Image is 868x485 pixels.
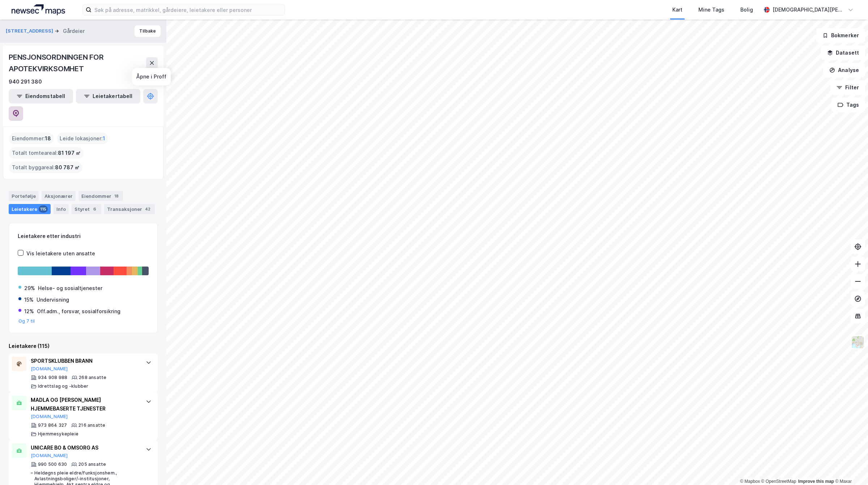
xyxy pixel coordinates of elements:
[816,28,865,43] button: Bokmerker
[9,133,54,144] div: Eiendommer :
[39,205,48,213] div: 115
[144,205,152,213] div: 42
[9,342,158,350] div: Leietakere (115)
[57,133,108,144] div: Leide lokasjoner :
[9,204,51,214] div: Leietakere
[9,162,82,173] div: Totalt byggareal :
[38,422,67,428] div: 973 864 327
[103,134,105,143] span: 1
[18,318,35,324] button: Og 7 til
[9,77,42,86] div: 940 291 380
[76,89,140,103] button: Leietakertabell
[78,191,123,201] div: Eiendommer
[831,98,865,112] button: Tags
[24,307,34,316] div: 12%
[798,479,834,484] a: Improve this map
[104,204,155,214] div: Transaksjoner
[24,295,34,304] div: 15%
[45,134,51,143] span: 18
[135,25,161,37] button: Tilbake
[54,204,69,214] div: Info
[38,461,67,467] div: 990 500 630
[773,5,845,14] div: [DEMOGRAPHIC_DATA][PERSON_NAME]
[31,396,139,413] div: MADLA OG [PERSON_NAME] HJEMMEBASERTE TJENESTER
[92,4,285,15] input: Søk på adresse, matrikkel, gårdeiere, leietakere eller personer
[672,5,682,14] div: Kart
[79,375,106,380] div: 268 ansatte
[31,366,68,372] button: [DOMAIN_NAME]
[26,249,95,258] div: Vis leietakere uten ansatte
[55,163,80,172] span: 80 787 ㎡
[821,46,865,60] button: Datasett
[832,450,868,485] iframe: Chat Widget
[72,204,101,214] div: Styret
[24,284,35,293] div: 29%
[12,4,65,15] img: logo.a4113a55bc3d86da70a041830d287a7e.svg
[78,461,106,467] div: 205 ansatte
[31,414,68,420] button: [DOMAIN_NAME]
[63,27,85,35] div: Gårdeier
[851,335,865,349] img: Z
[58,149,81,157] span: 81 197 ㎡
[37,295,69,304] div: Undervisning
[18,232,149,241] div: Leietakere etter industri
[9,89,73,103] button: Eiendomstabell
[113,192,120,200] div: 18
[78,422,105,428] div: 216 ansatte
[31,443,139,452] div: UNICARE BO & OMSORG AS
[38,383,88,389] div: Idrettslag og -klubber
[9,51,146,75] div: PENSJONSORDNINGEN FOR APOTEKVIRKSOMHET
[9,147,84,159] div: Totalt tomteareal :
[91,205,98,213] div: 6
[37,307,120,316] div: Off.adm., forsvar, sosialforsikring
[698,5,724,14] div: Mine Tags
[823,63,865,77] button: Analyse
[31,357,139,365] div: SPORTSKLUBBEN BRANN
[31,453,68,459] button: [DOMAIN_NAME]
[740,5,753,14] div: Bolig
[38,375,67,380] div: 934 908 988
[830,80,865,95] button: Filter
[38,284,102,293] div: Helse- og sosialtjenester
[761,479,796,484] a: OpenStreetMap
[38,431,78,437] div: Hjemmesykepleie
[42,191,76,201] div: Aksjonærer
[740,479,760,484] a: Mapbox
[9,191,39,201] div: Portefølje
[6,27,55,35] button: [STREET_ADDRESS]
